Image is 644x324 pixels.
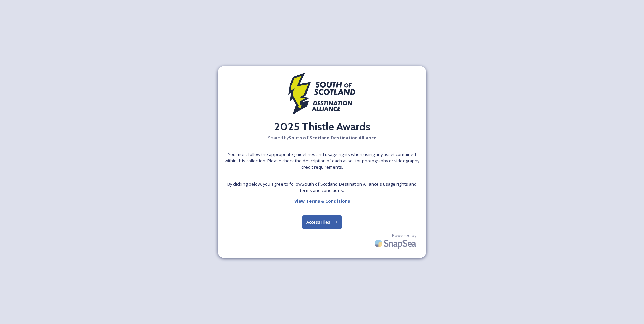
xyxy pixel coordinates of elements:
[392,232,416,239] span: Powered by
[302,215,342,229] button: Access Files
[274,119,371,135] h2: 2025 Thistle Awards
[224,151,420,171] span: You must follow the appropriate guidelines and usage rights when using any asset contained within...
[288,73,356,119] img: 2021_SSH_Destination_colour.png
[294,197,350,205] a: View Terms & Conditions
[224,181,420,194] span: By clicking below, you agree to follow South of Scotland Destination Alliance 's usage rights and...
[294,198,350,204] strong: View Terms & Conditions
[373,235,420,251] img: SnapSea Logo
[268,135,376,141] span: Shared by
[289,135,376,141] strong: South of Scotland Destination Alliance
